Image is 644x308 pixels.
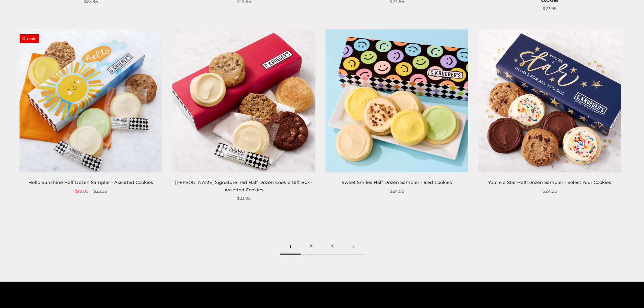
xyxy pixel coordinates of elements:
img: Hello Sunshine Half Dozen Sampler - Assorted Cookies [20,29,162,172]
span: $24.95 [390,188,404,195]
a: 2 [301,239,322,255]
a: Next page [343,239,364,255]
span: 1 [280,239,301,255]
a: Sweet Smiles Half Dozen Sampler - Iced Cookies [342,180,452,185]
a: 3 [322,239,343,255]
span: $23.95 [237,195,251,202]
span: $23.95 [543,5,556,12]
span: $24.95 [543,188,557,195]
a: You’re a Star Half-Dozen Sampler - Select Your Cookies [488,180,611,185]
img: You’re a Star Half-Dozen Sampler - Select Your Cookies [478,29,621,172]
img: Sweet Smiles Half Dozen Sampler - Iced Cookies [326,29,468,172]
iframe: Sign Up via Text for Offers [5,282,70,303]
span: $19.99 [75,188,89,195]
a: Hello Sunshine Half Dozen Sampler - Assorted Cookies [28,180,153,185]
a: [PERSON_NAME] Signature Red Half Dozen Cookie Gift Box - Assorted Cookies [175,180,313,192]
span: On sale [20,34,39,43]
img: C. Krueger's Signature Red Half Dozen Cookie Gift Box - Assorted Cookies [172,29,315,172]
span: $23.95 [93,188,107,195]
